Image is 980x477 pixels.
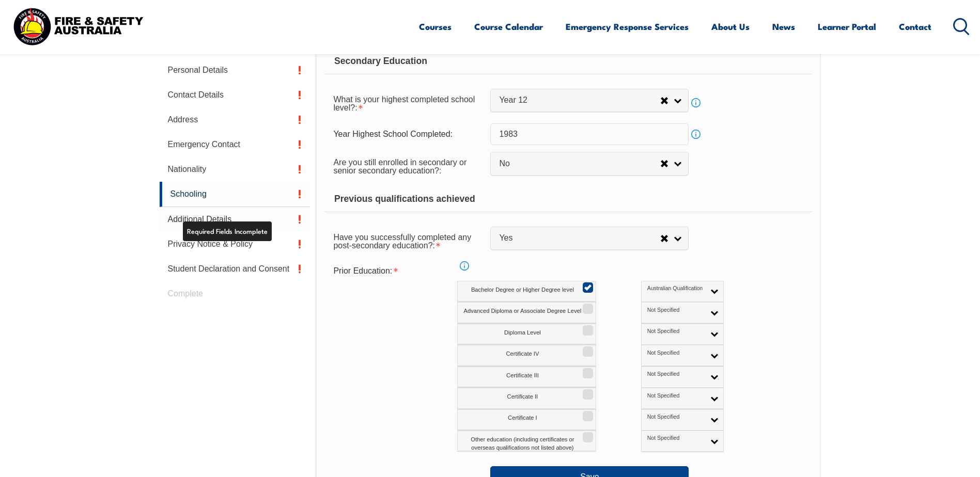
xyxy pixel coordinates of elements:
[499,233,660,244] span: Yes
[325,186,811,212] div: Previous qualifications achieved
[160,132,310,157] a: Emergency Contact
[160,232,310,257] a: Privacy Notice & Policy
[818,13,876,40] a: Learner Portal
[689,96,703,110] a: Info
[457,302,596,323] label: Advanced Diploma or Associate Degree Level
[647,414,705,421] span: Not Specified
[325,226,490,255] div: Have you successfully completed any post-secondary education? is required.
[457,324,596,345] label: Diploma Level
[160,182,310,207] a: Schooling
[419,13,452,40] a: Courses
[333,158,466,175] span: Are you still enrolled in secondary or senior secondary education?:
[160,207,310,232] a: Additional Details
[499,95,660,106] span: Year 12
[711,13,750,40] a: About Us
[647,435,705,442] span: Not Specified
[160,58,310,83] a: Personal Details
[457,431,596,452] label: Other education (including certificates or overseas qualifications not listed above)
[457,345,596,366] label: Certificate IV
[689,127,703,141] a: Info
[457,281,596,302] label: Bachelor Degree or Higher Degree level
[647,328,705,335] span: Not Specified
[647,307,705,314] span: Not Specified
[499,158,660,169] span: No
[160,83,310,107] a: Contact Details
[457,367,596,388] label: Certificate III
[325,261,490,281] div: Prior Education is required.
[325,88,490,117] div: What is your highest completed school level? is required.
[160,257,310,281] a: Student Declaration and Consent
[325,124,490,144] div: Year Highest School Completed:
[566,13,689,40] a: Emergency Response Services
[333,233,471,250] span: Have you successfully completed any post-secondary education?:
[160,107,310,132] a: Address
[457,409,596,431] label: Certificate I
[333,95,475,112] span: What is your highest completed school level?:
[772,13,795,40] a: News
[160,157,310,182] a: Nationality
[490,123,689,145] input: YYYY
[647,349,705,357] span: Not Specified
[899,13,931,40] a: Contact
[457,388,596,409] label: Certificate II
[647,285,705,292] span: Australian Qualification
[457,259,472,273] a: Info
[647,371,705,378] span: Not Specified
[647,392,705,400] span: Not Specified
[474,13,543,40] a: Course Calendar
[325,49,811,74] div: Secondary Education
